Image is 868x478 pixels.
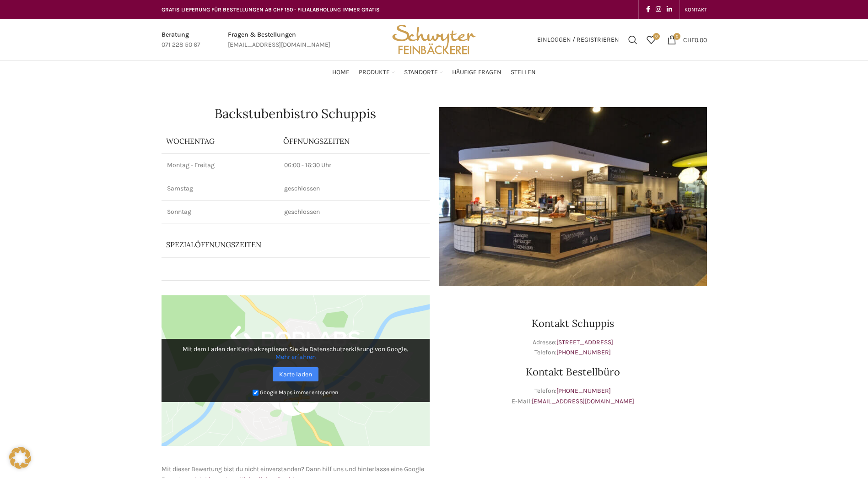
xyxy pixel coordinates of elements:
[511,68,536,77] span: Stellen
[653,33,660,40] span: 0
[674,33,680,40] span: 0
[556,338,613,346] a: [STREET_ADDRESS]
[167,161,273,170] p: Montag - Freitag
[162,6,380,13] span: GRATIS LIEFERUNG FÜR BESTELLUNGEN AB CHF 150 - FILIALABHOLUNG IMMER GRATIS
[511,63,536,81] a: Stellen
[439,337,707,358] p: Adresse: Telefon:
[284,184,424,193] p: geschlossen
[168,345,423,361] p: Mit dem Laden der Karte akzeptieren Sie die Datenschutzerklärung von Google.
[228,30,330,50] a: Infobox link
[685,0,707,19] a: KONTAKT
[273,367,318,381] a: Karte laden
[642,31,660,49] a: 0
[643,3,653,16] a: Facebook social link
[157,63,712,81] div: Main navigation
[439,318,707,328] h3: Kontakt Schuppis
[162,295,430,446] img: Google Maps
[653,3,664,16] a: Instagram social link
[624,31,642,49] a: Suchen
[332,63,350,81] a: Home
[680,0,712,19] div: Secondary navigation
[683,36,695,43] span: CHF
[275,353,316,361] a: Mehr erfahren
[284,207,424,217] p: geschlossen
[389,19,479,60] img: Bäckerei Schwyter
[162,30,200,50] a: Infobox link
[162,107,430,120] h1: Backstubenbistro Schuppis
[167,184,273,193] p: Samstag
[556,348,611,356] a: [PHONE_NUMBER]
[532,397,634,405] a: [EMAIL_ADDRESS][DOMAIN_NAME]
[404,63,443,81] a: Standorte
[167,207,273,217] p: Sonntag
[439,386,707,407] p: Telefon: E-Mail:
[685,6,707,13] span: KONTAKT
[533,31,624,49] a: Einloggen / Registrieren
[452,63,501,81] a: Häufige Fragen
[642,31,660,49] div: Meine Wunschliste
[556,387,611,395] a: [PHONE_NUMBER]
[452,68,501,77] span: Häufige Fragen
[439,367,707,377] h3: Kontakt Bestellbüro
[404,68,438,77] span: Standorte
[253,390,259,396] input: Google Maps immer entsperren
[332,68,350,77] span: Home
[389,35,479,43] a: Site logo
[683,36,707,43] bdi: 0.00
[284,161,424,170] p: 06:00 - 16:30 Uhr
[260,389,338,396] small: Google Maps immer entsperren
[359,68,390,77] span: Produkte
[166,136,274,146] p: Wochentag
[663,31,712,49] a: 0 CHF0.00
[537,37,619,43] span: Einloggen / Registrieren
[359,63,395,81] a: Produkte
[166,239,381,250] p: Spezialöffnungszeiten
[283,136,425,146] p: ÖFFNUNGSZEITEN
[664,3,675,16] a: Linkedin social link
